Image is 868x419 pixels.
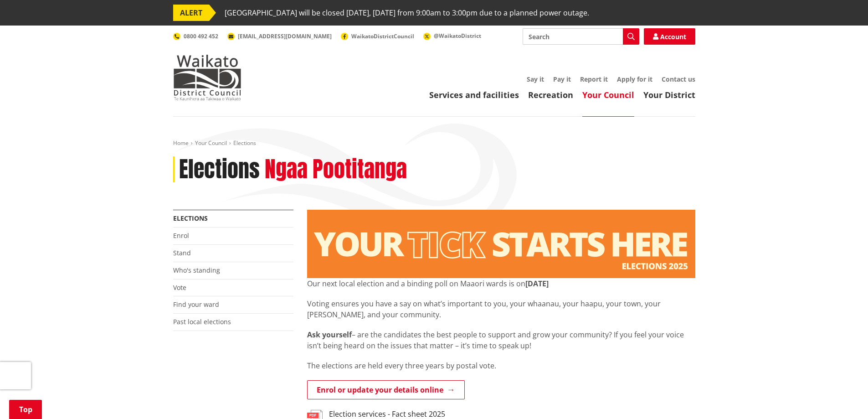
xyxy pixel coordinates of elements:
a: Apply for it [617,75,652,83]
a: WaikatoDistrictCouncil [341,32,414,40]
a: Who's standing [173,266,220,274]
span: ALERT [173,5,209,21]
a: Enrol or update your details online [307,380,465,399]
span: Elections [233,139,256,147]
a: Your Council [195,139,227,147]
a: [EMAIL_ADDRESS][DOMAIN_NAME] [227,32,332,40]
a: Home [173,139,189,147]
span: WaikatoDistrictCouncil [351,32,414,40]
a: Pay it [553,75,571,83]
input: Search input [523,28,639,45]
span: [EMAIL_ADDRESS][DOMAIN_NAME] [238,32,332,40]
a: Services and facilities [429,89,519,100]
a: Report it [580,75,608,83]
h1: Elections [179,156,260,183]
h2: Ngaa Pootitanga [265,156,407,183]
p: Our next local election and a binding poll on Maaori wards is on [307,278,695,289]
img: Waikato District Council - Te Kaunihera aa Takiwaa o Waikato [173,55,241,100]
nav: breadcrumb [173,140,695,147]
a: Recreation [528,89,573,100]
p: Voting ensures you have a say on what’s important to you, your whaanau, your haapu, your town, yo... [307,298,695,320]
strong: [DATE] [525,279,549,289]
a: Your Council [582,89,634,100]
a: Top [9,400,42,419]
span: [GEOGRAPHIC_DATA] will be closed [DATE], [DATE] from 9:00am to 3:00pm due to a planned power outage. [225,5,589,21]
p: The elections are held every three years by postal vote. [307,360,695,371]
a: Find your ward [173,300,219,309]
img: Elections - Website banner [307,210,695,278]
a: Enrol [173,231,189,240]
a: Stand [173,248,191,257]
a: Past local elections [173,317,231,326]
a: Say it [527,75,544,83]
a: Account [644,28,695,45]
a: Vote [173,283,186,292]
a: Contact us [662,75,695,83]
a: 0800 492 452 [173,32,218,40]
strong: Ask yourself [307,330,352,340]
span: 0800 492 452 [184,32,218,40]
a: Your District [643,89,695,100]
span: @WaikatoDistrict [434,32,481,40]
p: – are the candidates the best people to support and grow your community? If you feel your voice i... [307,329,695,351]
a: Elections [173,214,208,222]
h3: Election services - Fact sheet 2025 [329,410,445,419]
a: @WaikatoDistrict [423,32,481,40]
